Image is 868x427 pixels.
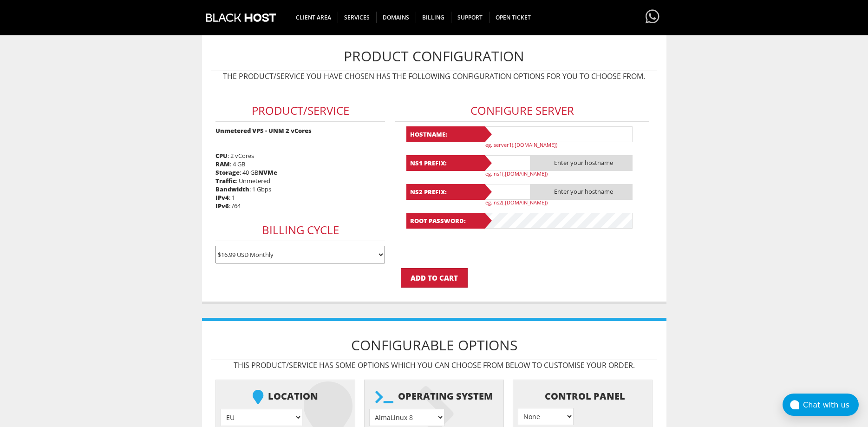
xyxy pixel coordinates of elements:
[211,41,657,71] h1: Product Configuration
[489,12,537,23] span: Open Ticket
[451,12,489,23] span: Support
[783,394,859,416] button: Chat with us
[369,385,499,409] b: Operating system
[211,86,390,268] div: : 2 vCores : 4 GB : 40 GB : Unmetered : 1 Gbps : 1 : /64
[221,385,350,409] b: Location
[215,160,230,168] b: RAM
[211,330,657,360] h1: Configurable Options
[338,12,377,23] span: SERVICES
[221,409,302,426] select: } } } } } }
[416,12,451,23] span: Billing
[211,71,657,81] p: The product/service you have chosen has the following configuration options for you to choose from.
[215,193,229,202] b: IPv4
[518,408,574,425] select: } } } }
[215,151,228,160] b: CPU
[215,177,236,185] b: Traffic
[485,199,639,206] p: eg. ns2(.[DOMAIN_NAME])
[215,168,240,177] b: Storage
[215,185,249,193] b: Bandwidth
[395,100,649,122] h3: Configure Server
[406,184,485,200] b: NS2 Prefix:
[406,155,485,171] b: NS1 Prefix:
[485,141,639,148] p: eg. server1(.[DOMAIN_NAME])
[376,12,416,23] span: Domains
[485,170,639,177] p: eg. ns1(.[DOMAIN_NAME])
[803,401,859,409] div: Chat with us
[518,385,647,408] b: Control Panel
[215,202,229,210] b: IPv6
[406,126,485,142] b: Hostname:
[369,409,444,426] select: } } } } } } } } } } } } } } } } } } } } }
[401,268,468,288] input: Add to Cart
[215,100,385,122] h3: Product/Service
[530,155,633,171] span: Enter your hostname
[215,219,385,241] h3: Billing Cycle
[211,360,657,370] p: This product/service has some options which you can choose from below to customise your order.
[530,184,633,200] span: Enter your hostname
[289,12,338,23] span: CLIENT AREA
[258,168,277,177] b: NVMe
[215,126,312,135] strong: Unmetered VPS - UNM 2 vCores
[406,213,485,229] b: Root Password:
